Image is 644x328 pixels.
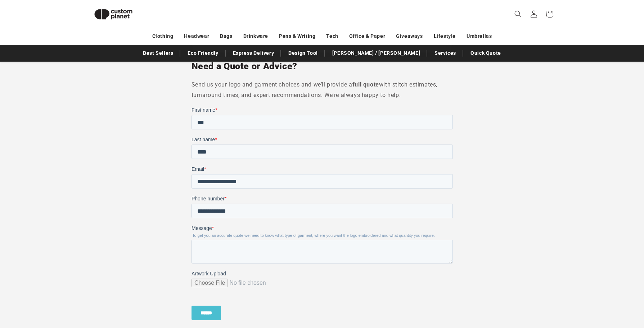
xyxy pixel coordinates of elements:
div: Chat Widget [483,38,644,328]
iframe: To enrich screen reader interactions, please activate Accessibility in Grammarly extension settings [483,38,644,328]
p: Send us your logo and garment choices and we’ll provide a with stitch estimates, turnaround times... [192,80,453,101]
a: Umbrellas [467,30,492,43]
iframe: To enrich screen reader interactions, please activate Accessibility in Grammarly extension settings [192,106,453,326]
a: Giveaways [396,30,423,43]
a: Express Delivery [229,47,278,59]
a: Pens & Writing [279,30,315,43]
a: Tech [326,30,338,43]
summary: Search [510,6,526,22]
a: Headwear [184,30,209,43]
a: Design Tool [285,47,321,59]
a: Best Sellers [139,47,177,59]
strong: full quote [352,81,379,88]
a: [PERSON_NAME] / [PERSON_NAME] [329,47,424,59]
a: Office & Paper [349,30,385,43]
a: Services [431,47,460,59]
a: Quick Quote [467,47,505,59]
h2: Need a Quote or Advice? [192,61,453,72]
a: Drinkware [243,30,268,43]
a: Clothing [152,30,174,43]
a: Eco Friendly [184,47,222,59]
a: Lifestyle [434,30,456,43]
a: Bags [220,30,232,43]
img: Custom Planet [88,3,139,26]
